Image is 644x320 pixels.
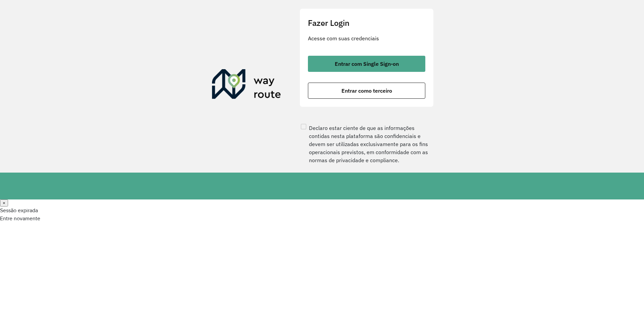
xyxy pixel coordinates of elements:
[308,34,425,42] p: Acesse com suas credenciais
[308,56,425,72] button: button
[335,61,399,66] span: Entrar com Single Sign-on
[300,124,434,164] label: Declaro estar ciente de que as informações contidas nesta plataforma são confidenciais e devem se...
[308,17,425,29] h2: Fazer Login
[212,69,281,101] img: Roteirizador AmbevTech
[3,200,5,205] span: ×
[308,83,425,99] button: button
[341,88,392,93] span: Entrar como terceiro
